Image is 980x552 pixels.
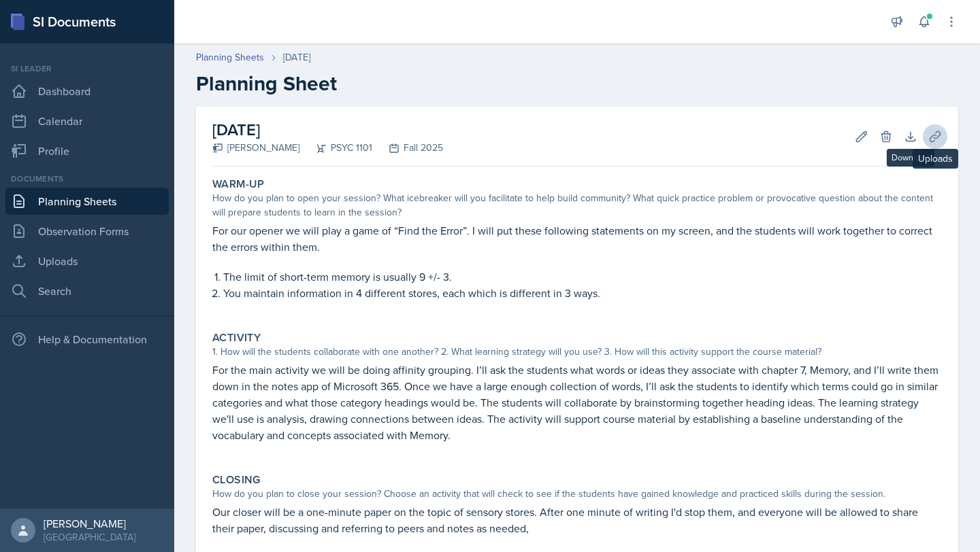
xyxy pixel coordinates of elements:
p: For our opener we will play a game of “Find the Error”. I will put these following statements on ... [212,222,942,255]
a: Planning Sheets [5,188,169,215]
label: Activity [212,331,261,345]
h2: [DATE] [212,118,443,142]
a: Calendar [5,107,169,135]
label: Warm-Up [212,177,265,191]
div: [PERSON_NAME] [44,517,135,530]
button: Download [898,124,923,149]
div: Documents [5,173,169,185]
p: Our closer will be a one-minute paper on the topic of sensory stores. After one minute of writing... [212,504,942,536]
label: Closing [212,473,261,487]
p: For the main activity we will be doing affinity grouping. I’ll ask the students what words or ide... [212,362,942,443]
div: [PERSON_NAME] [212,141,299,155]
a: Planning Sheets [196,50,264,65]
button: Uploads [923,124,947,149]
div: 1. How will the students collaborate with one another? 2. What learning strategy will you use? 3.... [212,345,942,359]
a: Uploads [5,247,169,275]
div: How do you plan to close your session? Choose an activity that will check to see if the students ... [212,487,942,501]
h2: Planning Sheet [196,71,958,96]
div: Si leader [5,63,169,75]
p: The limit of short-term memory is usually 9 +/- 3. [223,269,942,285]
div: [DATE] [283,50,310,65]
a: Dashboard [5,77,169,105]
div: Help & Documentation [5,326,169,353]
div: Fall 2025 [372,141,443,155]
div: PSYC 1101 [299,141,372,155]
a: Search [5,277,169,305]
a: Observation Forms [5,218,169,245]
a: Profile [5,137,169,165]
div: [GEOGRAPHIC_DATA] [44,530,135,544]
div: How do you plan to open your session? What icebreaker will you facilitate to help build community... [212,191,942,220]
p: You maintain information in 4 different stores, each which is different in 3 ways. [223,285,942,301]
